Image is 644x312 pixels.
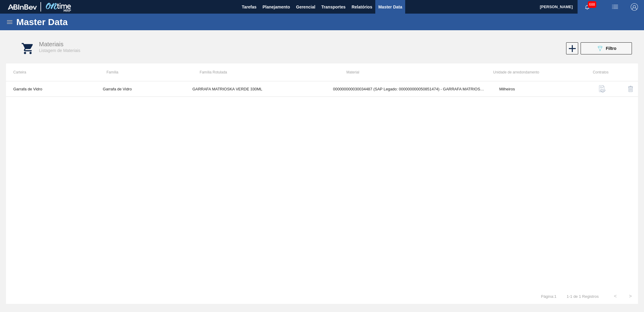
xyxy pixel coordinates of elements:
[8,4,37,10] img: TNhmsLtSVTkK8tSr43FrP2fwEKptu5GPRR3wAAAABJRU5ErkJggg==
[578,42,635,54] div: Filtrar Material
[578,3,597,11] button: Notificações
[613,82,638,96] div: Desabilitar Material
[631,3,638,11] img: Logout
[326,81,492,97] td: 000000000030034487 (SAP Legado: 000000000050851474) - GARRAFA MATRIOSKA VERDE 330ML TO
[611,3,619,11] img: userActions
[39,48,80,53] span: Listagem de Materiais
[595,82,610,96] button: contract-icon
[6,63,99,81] th: Carteira
[339,63,486,81] th: Material
[608,289,623,304] button: <
[579,63,609,81] th: Contratos
[566,294,599,299] span: 1 - 1 de 1 Registros
[585,82,610,96] div: Buscar Contratos Material
[6,81,96,97] td: Garrafa de Vidro
[627,85,634,93] img: delete-icon
[566,42,578,54] div: Habilitar Material
[623,289,638,304] button: >
[486,63,579,81] th: Unidade de arredondamento
[492,81,582,97] td: Milheiros
[185,81,326,97] td: GARRAFA MATRIOSKA VERDE 330ML
[606,46,617,51] span: Filtro
[242,3,257,11] span: Tarefas
[541,294,556,299] span: Página : 1
[262,3,290,11] span: Planejamento
[321,3,345,11] span: Transportes
[296,3,316,11] span: Gerencial
[16,18,123,25] h1: Master Data
[588,1,596,8] span: 688
[192,63,339,81] th: Família Rotulada
[378,3,402,11] span: Master Data
[39,41,63,47] span: Materiais
[99,63,193,81] th: Família
[351,3,372,11] span: Relatórios
[581,42,632,54] button: Filtro
[623,82,638,96] button: delete-icon
[96,81,185,97] td: Garrafa de Vidro
[599,85,606,93] img: contract-icon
